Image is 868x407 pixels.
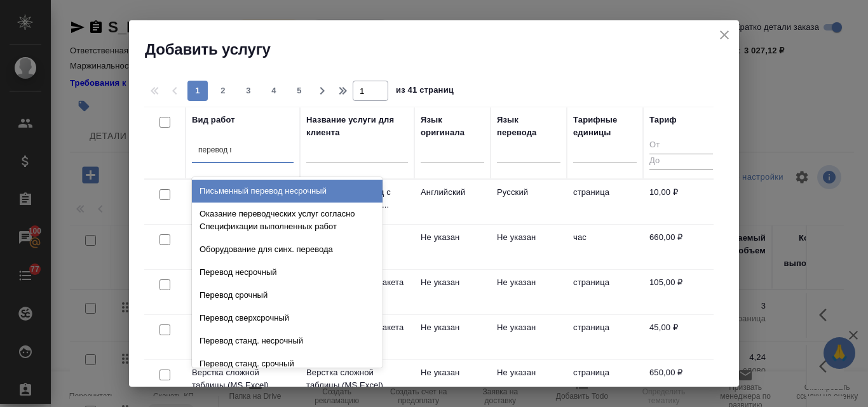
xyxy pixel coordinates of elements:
[649,114,677,126] div: Тариф
[145,39,739,60] h2: Добавить услугу
[192,352,383,375] div: Перевод станд. срочный
[192,366,294,392] p: Верстка сложной таблицы (MS Excel)
[491,270,567,314] td: Не указан
[643,180,719,224] td: 10,00 ₽
[497,114,560,139] div: Язык перевода
[715,25,734,44] button: close
[567,315,643,359] td: страница
[306,366,408,392] p: Верстка сложной таблицы (MS Excel)
[213,84,233,97] span: 2
[192,114,235,126] div: Вид работ
[491,315,567,359] td: Не указан
[192,261,383,284] div: Перевод несрочный
[213,81,233,101] button: 2
[289,81,309,101] button: 5
[649,138,713,154] input: От
[491,180,567,224] td: Русский
[567,270,643,314] td: страница
[414,270,491,314] td: Не указан
[238,81,259,101] button: 3
[573,114,637,139] div: Тарифные единицы
[192,330,383,352] div: Перевод станд. несрочный
[491,225,567,269] td: Не указан
[643,360,719,404] td: 650,00 ₽
[264,81,284,101] button: 4
[567,360,643,404] td: страница
[414,225,491,269] td: Не указан
[264,84,284,97] span: 4
[643,225,719,269] td: 660,00 ₽
[192,203,383,238] div: Оказание переводческих услуг согласно Спецификации выполненных работ
[643,315,719,359] td: 45,00 ₽
[567,180,643,224] td: страница
[192,307,383,330] div: Перевод сверхсрочный
[414,180,491,224] td: Английский
[414,315,491,359] td: Не указан
[649,154,713,170] input: До
[238,84,259,97] span: 3
[421,114,484,139] div: Язык оригинала
[567,225,643,269] td: час
[192,180,383,203] div: Письменный перевод несрочный
[192,284,383,307] div: Перевод срочный
[396,83,454,101] span: из 41 страниц
[643,270,719,314] td: 105,00 ₽
[192,238,383,261] div: Оборудование для синх. перевода
[414,360,491,404] td: Не указан
[289,84,309,97] span: 5
[491,360,567,404] td: Не указан
[306,114,408,139] div: Название услуги для клиента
